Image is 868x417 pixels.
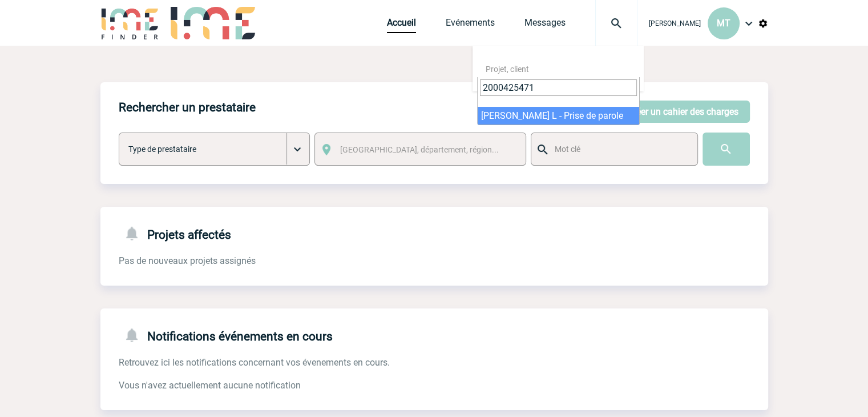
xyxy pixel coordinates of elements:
span: Pas de nouveaux projets assignés [119,255,256,266]
a: Messages [524,17,566,33]
input: Mot clé [552,142,687,157]
input: Submit [703,133,750,166]
h4: Notifications événements en cours [119,327,333,343]
h4: Rechercher un prestataire [119,101,256,114]
img: notifications-24-px-g.png [123,327,147,343]
span: [GEOGRAPHIC_DATA], département, région... [340,145,499,154]
span: [PERSON_NAME] [649,19,701,27]
a: Evénements [446,17,495,33]
span: MT [717,18,730,29]
li: [PERSON_NAME] L - Prise de parole [478,107,639,125]
h4: Projets affectés [119,225,231,242]
img: notifications-24-px-g.png [123,225,147,242]
span: Vous n'avez actuellement aucune notification [119,380,301,391]
span: Retrouvez ici les notifications concernant vos évenements en cours. [119,357,390,368]
a: Accueil [387,17,416,33]
span: Projet, client [486,65,529,74]
img: IME-Finder [100,7,160,39]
